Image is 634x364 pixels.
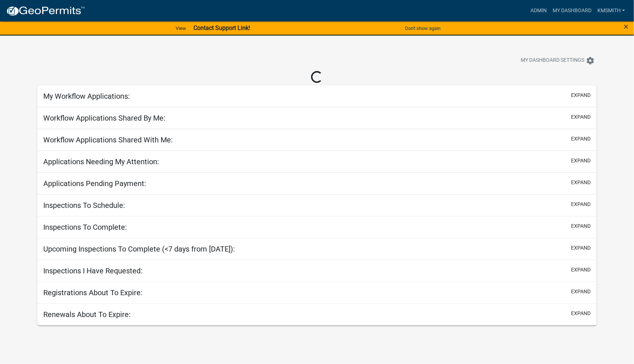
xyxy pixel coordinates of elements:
[571,288,591,296] button: expand
[43,179,146,188] h5: Applications Pending Payment:
[43,310,131,319] h5: Renewals About To Expire:
[571,222,591,230] button: expand
[43,245,235,253] h5: Upcoming Inspections To Complete (<7 days from [DATE]):
[586,56,595,65] i: settings
[550,4,594,18] a: My Dashboard
[571,244,591,252] button: expand
[43,135,173,144] h5: Workflow Applications Shared With Me:
[571,135,591,143] button: expand
[571,200,591,208] button: expand
[571,157,591,165] button: expand
[594,4,628,18] a: kmsmith
[571,113,591,121] button: expand
[43,223,127,232] h5: Inspections To Complete:
[43,201,125,210] h5: Inspections To Schedule:
[43,157,159,166] h5: Applications Needing My Attention:
[43,288,142,297] h5: Registrations About To Expire:
[402,22,444,34] button: Don't show again
[173,22,189,34] a: View
[571,179,591,186] button: expand
[193,24,250,31] strong: Contact Support Link!
[571,266,591,274] button: expand
[624,21,628,32] span: ×
[571,310,591,317] button: expand
[624,22,628,31] button: Close
[527,4,550,18] a: Admin
[43,114,165,122] h5: Workflow Applications Shared By Me:
[43,92,130,101] h5: My Workflow Applications:
[43,266,142,275] h5: Inspections I Have Requested:
[515,53,601,68] button: My Dashboard Settingssettings
[571,91,591,99] button: expand
[521,56,584,65] span: My Dashboard Settings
